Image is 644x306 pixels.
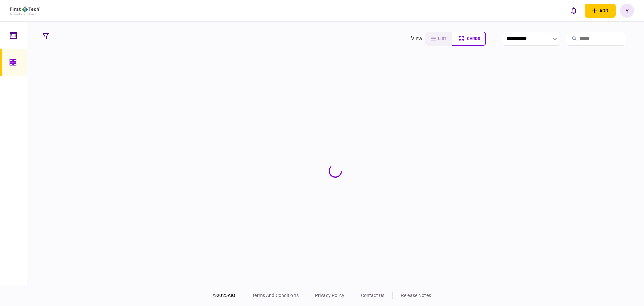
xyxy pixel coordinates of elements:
[467,36,480,41] span: cards
[585,4,616,18] button: open adding identity options
[425,32,452,46] button: list
[567,4,581,18] button: open notifications list
[10,6,40,15] img: client company logo
[401,293,431,298] a: release notes
[315,293,344,298] a: privacy policy
[213,292,244,299] div: © 2025 AIO
[411,35,423,43] div: view
[361,293,384,298] a: contact us
[438,36,446,41] span: list
[452,32,486,46] button: cards
[252,293,299,298] a: terms and conditions
[620,4,634,18] button: Y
